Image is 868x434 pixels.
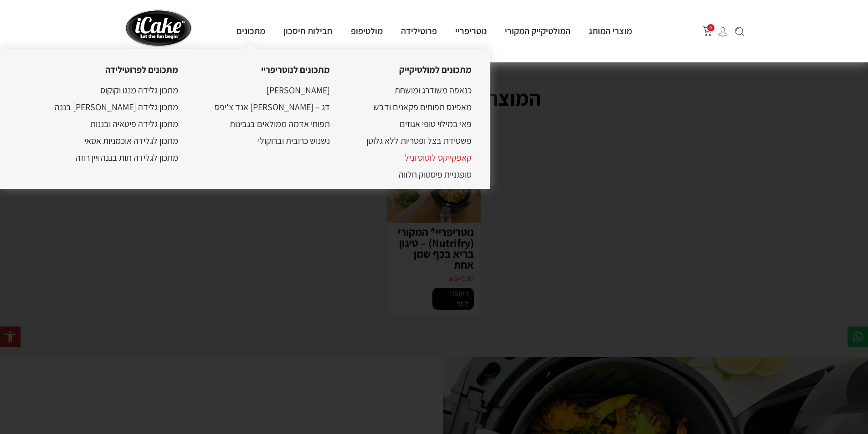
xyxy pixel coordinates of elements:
a: מתכון גלידה [PERSON_NAME] בננה [55,101,178,113]
a: נשנוש כרובית וברוקולי [258,135,330,147]
a: המולטיקייק המקורי [496,25,580,37]
a: מתכונים לנוטריפריי [261,64,330,76]
a: פשטידת בצל ופטריות ללא גלוטן [366,135,472,147]
a: [PERSON_NAME] [267,84,330,96]
a: מתכונים לפרוטילידה [105,64,178,76]
a: מתכון לגלידה אוכמניות אסאי [84,135,178,147]
a: נוטריפריי [446,25,496,37]
a: מתכון לגלידה תות בננה ויין רוזה [76,152,178,163]
a: מולטיפופ [342,25,392,37]
a: מתכון גלידה מנגו וקוקוס [100,84,178,96]
a: חבילות חיסכון [274,25,342,37]
a: פרוטילידה [392,25,446,37]
a: מאפינס תפוחים פקאנים ודבש [373,101,472,113]
a: כנאפה משודרג ומושחת [395,84,472,96]
button: פתח עגלת קניות צדדית [703,26,713,36]
a: תפוחי אדמה ממולאים בגבינות [230,118,330,130]
a: דג – [PERSON_NAME] אנד צ'יפס [215,101,330,113]
span: 0 [707,24,714,31]
a: מתכונים למולטיקייק [399,64,472,76]
a: פאי במילוי טופי אגוזים [400,118,472,130]
a: מוצרי המותג [580,25,641,37]
a: סופגניית פיסטוק חלווה [399,168,472,180]
a: מתכון גלידה פיטאיה ובננות [90,118,178,130]
img: shopping-cart.png [703,26,713,36]
a: קאפקייקס לוטוס וניל [405,152,472,163]
a: מתכונים [227,25,274,37]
